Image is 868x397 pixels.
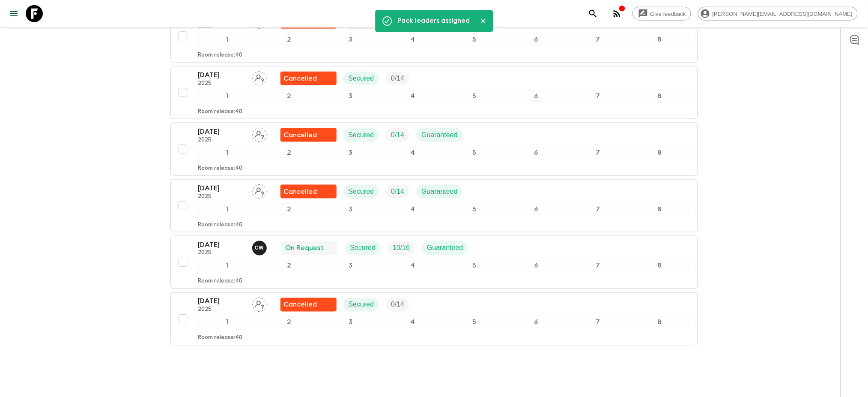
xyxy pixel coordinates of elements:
[698,7,858,21] div: [PERSON_NAME][EMAIL_ADDRESS][DOMAIN_NAME]
[198,80,245,87] p: 2025
[280,128,337,142] div: Flash Pack cancellation
[632,7,691,21] a: Give feedback
[383,34,441,45] div: 4
[170,9,698,63] button: [DATE]2025Assign pack leaderFlash Pack cancellationSecuredTrip Fill12345678Room release:40
[322,317,380,328] div: 3
[391,73,404,84] p: 0 / 14
[198,137,245,144] p: 2025
[170,179,698,232] button: [DATE]2025Assign pack leaderFlash Pack cancellationSecuredTrip FillGuaranteed12345678Room release:40
[198,204,257,215] div: 1
[198,70,245,80] p: [DATE]
[280,185,337,198] div: Flash Pack cancellation
[170,123,698,176] button: [DATE]2025Assign pack leaderFlash Pack cancellationSecuredTrip FillGuaranteed12345678Room release:40
[322,90,380,102] div: 3
[198,250,245,257] p: 2025
[198,222,243,229] p: Room release: 40
[260,90,318,102] div: 2
[170,292,698,346] button: [DATE]2025Assign pack leaderFlash Pack cancellationSecuredTrip Fill12345678Room release:40
[646,11,691,17] span: Give feedback
[445,147,504,158] div: 5
[322,34,380,45] div: 3
[391,186,404,197] p: 0 / 14
[198,335,243,342] p: Room release: 40
[322,147,380,158] div: 3
[260,260,318,271] div: 2
[345,241,381,255] div: Secured
[198,126,245,137] p: [DATE]
[445,34,504,45] div: 5
[445,317,504,328] div: 5
[427,243,463,253] p: Guaranteed
[343,128,379,142] div: Secured
[284,130,317,140] p: Cancelled
[421,186,458,197] p: Guaranteed
[198,307,245,313] p: 2025
[386,72,409,85] div: Trip Fill
[198,90,257,102] div: 1
[386,298,409,312] div: Trip Fill
[170,66,698,119] button: [DATE]2025Assign pack leaderFlash Pack cancellationSecuredTrip Fill12345678Room release:40
[284,73,317,84] p: Cancelled
[507,204,565,215] div: 6
[445,260,504,271] div: 5
[260,34,318,45] div: 2
[198,108,243,115] p: Room release: 40
[391,130,404,140] p: 0 / 14
[386,128,409,142] div: Trip Fill
[198,52,243,59] p: Room release: 40
[198,317,257,328] div: 1
[260,204,318,215] div: 2
[260,147,318,158] div: 2
[252,187,267,194] span: Assign pack leader
[393,243,410,253] p: 10 / 16
[569,204,627,215] div: 7
[198,165,243,172] p: Room release: 40
[349,130,374,140] p: Secured
[585,5,602,22] button: search adventures
[198,278,243,285] p: Room release: 40
[445,90,504,102] div: 5
[280,72,337,85] div: Flash Pack cancellation
[198,34,257,45] div: 1
[349,300,374,310] p: Secured
[349,73,374,84] p: Secured
[421,130,458,140] p: Guaranteed
[198,260,257,271] div: 1
[252,244,268,250] span: Chelsea West
[252,300,267,307] span: Assign pack leader
[198,183,245,193] p: [DATE]
[350,243,376,253] p: Secured
[507,317,565,328] div: 6
[386,185,409,198] div: Trip Fill
[170,236,698,289] button: [DATE]2025Chelsea West On RequestSecuredTrip FillGuaranteed12345678Room release:40
[477,15,489,27] button: Close
[708,11,857,17] span: [PERSON_NAME][EMAIL_ADDRESS][DOMAIN_NAME]
[630,260,689,271] div: 8
[198,240,245,250] p: [DATE]
[507,90,565,102] div: 6
[388,241,415,255] div: Trip Fill
[383,260,441,271] div: 4
[445,204,504,215] div: 5
[383,204,441,215] div: 4
[569,260,627,271] div: 7
[507,260,565,271] div: 6
[255,245,264,252] p: C W
[569,317,627,328] div: 7
[5,5,22,22] button: menu
[507,147,565,158] div: 6
[630,147,689,158] div: 8
[198,296,245,307] p: [DATE]
[252,130,267,137] span: Assign pack leader
[569,34,627,45] div: 7
[252,74,267,81] span: Assign pack leader
[630,204,689,215] div: 8
[286,243,324,253] p: On Request
[260,317,318,328] div: 2
[569,90,627,102] div: 7
[630,90,689,102] div: 8
[284,300,317,310] p: Cancelled
[397,13,470,29] div: Pack leaders assigned
[343,72,379,85] div: Secured
[630,34,689,45] div: 8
